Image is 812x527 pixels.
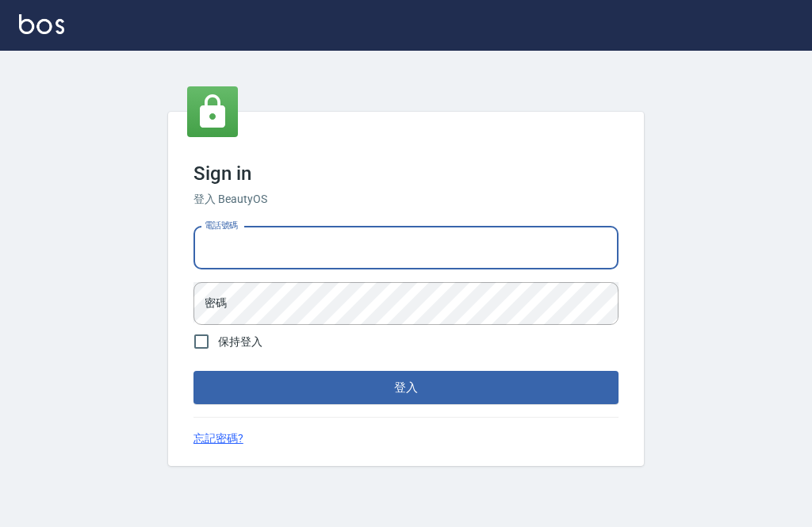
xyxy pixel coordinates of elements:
span: 保持登入 [218,334,262,350]
label: 電話號碼 [205,220,238,231]
button: 登入 [193,371,619,404]
h6: 登入 BeautyOS [193,191,619,208]
a: 忘記密碼? [193,430,243,447]
h3: Sign in [193,162,619,185]
img: Logo [19,14,64,34]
